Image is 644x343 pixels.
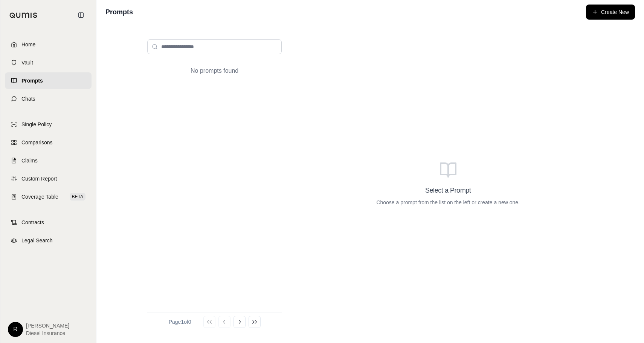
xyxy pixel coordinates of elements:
span: Chats [21,95,35,103]
span: Diesel Insurance [26,329,69,337]
a: Vault [5,54,92,71]
a: Coverage TableBETA [5,188,92,205]
a: Custom Report [5,170,92,187]
span: Home [21,41,35,48]
a: Contracts [5,214,92,231]
a: Chats [5,90,92,107]
a: Home [5,36,92,53]
span: Contracts [21,219,44,226]
p: Choose a prompt from the list on the left or create a new one. [376,199,520,206]
div: Page 1 of 0 [169,318,191,326]
span: BETA [70,193,85,201]
span: Coverage Table [21,193,58,201]
span: Comparisons [21,139,52,146]
a: Prompts [5,72,92,89]
h1: Prompts [105,7,133,17]
h3: Select a Prompt [425,185,471,196]
a: Single Policy [5,116,92,133]
a: Claims [5,152,92,169]
div: R [8,322,23,337]
span: Single Policy [21,121,52,128]
span: Prompts [21,77,43,84]
span: Custom Report [21,175,57,182]
img: Qumis Logo [9,12,38,18]
a: Comparisons [5,134,92,151]
div: No prompts found [147,60,282,81]
button: Create New [586,5,635,20]
span: Vault [21,59,33,66]
button: Collapse sidebar [75,9,87,21]
span: [PERSON_NAME] [26,322,69,329]
span: Claims [21,157,38,164]
span: Legal Search [21,237,53,244]
a: Legal Search [5,232,92,249]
